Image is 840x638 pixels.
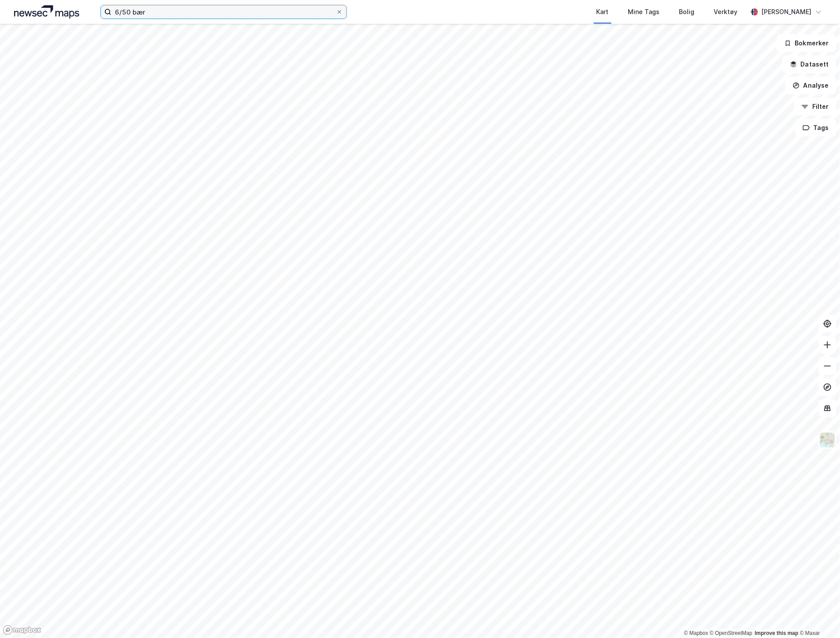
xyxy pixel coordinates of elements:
button: Datasett [783,56,836,73]
div: [PERSON_NAME] [762,7,812,17]
a: Mapbox [684,631,708,637]
a: Mapbox homepage [3,625,41,635]
button: Filter [794,98,836,115]
input: Søk på adresse, matrikkel, gårdeiere, leietakere eller personer [111,5,336,19]
div: Kontrollprogram for chat [796,596,840,638]
div: Mine Tags [628,7,660,17]
button: Tags [796,119,836,137]
img: Z [819,432,836,449]
button: Analyse [785,77,836,94]
div: Kart [597,7,609,17]
div: Verktøy [714,7,738,17]
a: OpenStreetMap [710,631,753,637]
a: Improve this map [755,631,799,637]
iframe: Chat Widget [796,596,840,638]
div: Bolig [679,7,695,17]
img: logo.a4113a55bc3d86da70a041830d287a7e.svg [14,5,79,19]
button: Bokmerker [777,34,836,52]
